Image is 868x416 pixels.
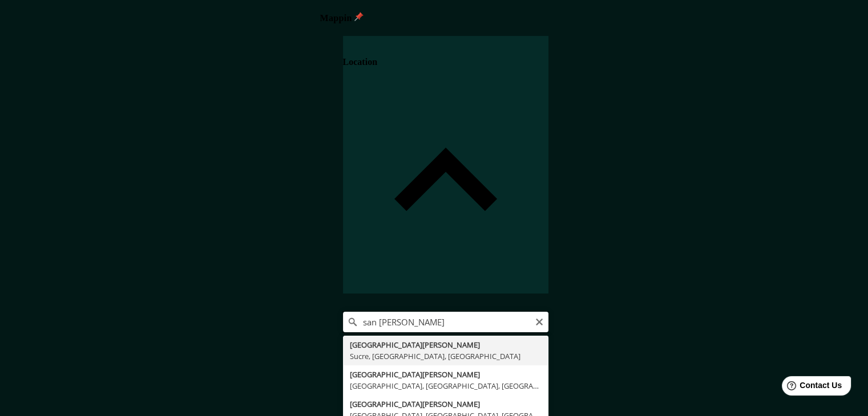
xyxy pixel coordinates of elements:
[350,350,542,362] div: Sucre, [GEOGRAPHIC_DATA], [GEOGRAPHIC_DATA]
[343,36,548,294] div: Location
[343,57,377,67] h4: Location
[354,12,364,21] img: pin-icon.png
[343,312,548,332] input: Pick your city or area
[535,316,544,327] button: Clear
[350,380,542,391] div: [GEOGRAPHIC_DATA], [GEOGRAPHIC_DATA], [GEOGRAPHIC_DATA]
[350,369,542,380] div: [GEOGRAPHIC_DATA][PERSON_NAME]
[320,12,548,23] h4: Mappin
[766,372,855,403] iframe: Help widget launcher
[350,339,542,350] div: [GEOGRAPHIC_DATA][PERSON_NAME]
[350,398,542,410] div: [GEOGRAPHIC_DATA][PERSON_NAME]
